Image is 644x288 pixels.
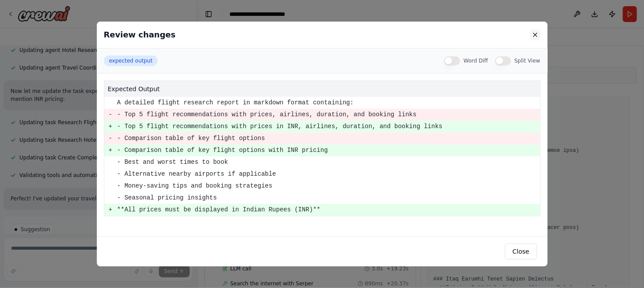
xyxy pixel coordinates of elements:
[117,181,540,192] pre: - Money-saving tips and booking strategies
[104,55,158,66] button: expected output
[109,204,112,215] pre: +
[104,29,176,41] h3: Review changes
[109,109,112,120] pre: -
[117,121,540,132] pre: - Top 5 flight recommendations with prices in INR, airlines, duration, and booking links
[464,57,488,64] label: Word Diff
[117,169,540,180] pre: - Alternative nearby airports if applicable
[117,157,540,168] pre: - Best and worst times to book
[117,109,540,120] pre: - Top 5 flight recommendations with prices, airlines, duration, and booking links
[109,121,112,132] pre: +
[109,145,112,156] pre: +
[117,192,540,203] pre: - Seasonal pricing insights
[109,133,112,144] pre: -
[505,244,537,259] button: Close
[117,133,540,144] pre: - Comparison table of key flight options
[117,97,540,108] pre: A detailed flight research report in markdown format containing:
[117,204,540,215] pre: **All prices must be displayed in Indian Rupees (INR)**
[117,145,540,156] pre: - Comparison table of key flight options with INR pricing
[515,57,541,64] label: Split View
[108,85,537,93] h4: expected output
